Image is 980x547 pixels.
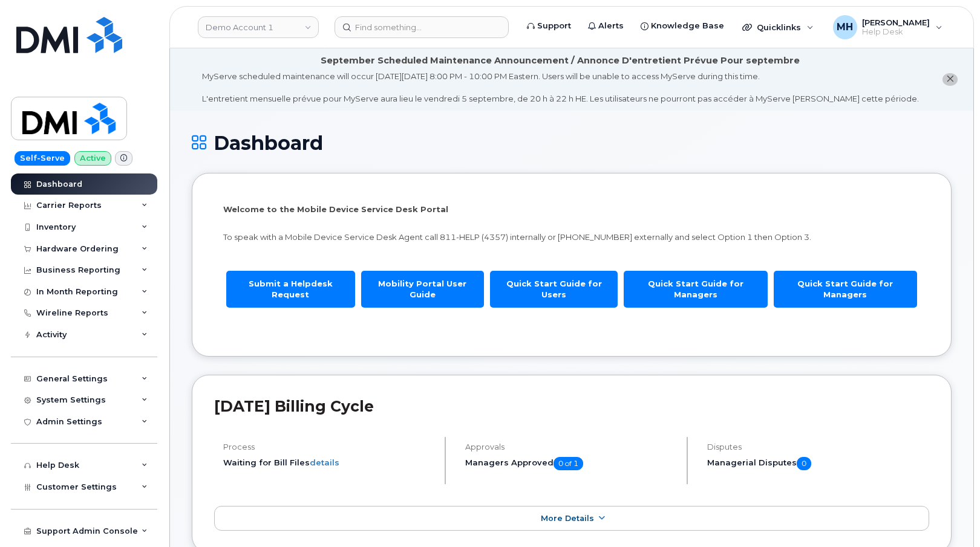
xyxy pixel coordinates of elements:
[942,73,958,86] button: close notification
[310,458,339,467] a: details
[554,457,583,470] span: 0 of 1
[321,54,800,67] div: September Scheduled Maintenance Announcement / Annonce D'entretient Prévue Pour septembre
[465,457,676,470] h5: Managers Approved
[226,271,355,308] a: Submit a Helpdesk Request
[202,71,919,105] div: MyServe scheduled maintenance will occur [DATE][DATE] 8:00 PM - 10:00 PM Eastern. Users will be u...
[797,457,811,470] span: 0
[465,442,676,452] h4: Approvals
[214,397,929,415] h2: [DATE] Billing Cycle
[223,457,434,468] li: Waiting for Bill Files
[223,442,434,452] h4: Process
[192,132,952,154] h1: Dashboard
[223,231,920,243] p: To speak with a Mobile Device Service Desk Agent call 811-HELP (4357) internally or [PHONE_NUMBER...
[361,271,484,308] a: Mobility Portal User Guide
[707,457,929,470] h5: Managerial Disputes
[707,442,929,452] h4: Disputes
[490,271,618,308] a: Quick Start Guide for Users
[774,271,917,308] a: Quick Start Guide for Managers
[223,204,920,215] p: Welcome to the Mobile Device Service Desk Portal
[624,271,767,308] a: Quick Start Guide for Managers
[541,514,594,523] span: More Details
